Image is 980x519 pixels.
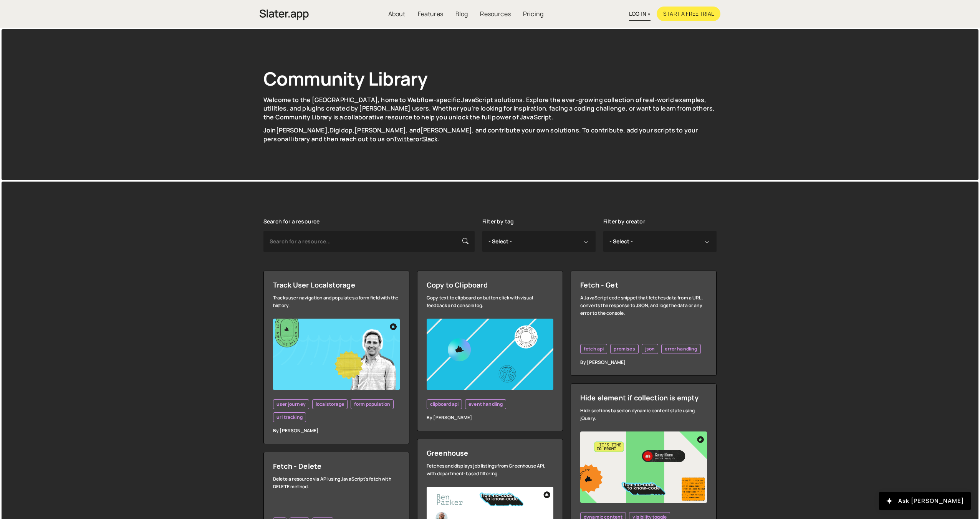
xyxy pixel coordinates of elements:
[474,7,516,21] a: Resources
[427,280,553,289] div: Copy to Clipboard
[580,294,707,317] div: A JavaScript code snippet that fetches data from a URL, converts the response to JSON, and logs t...
[580,393,707,402] div: Hide element if collection is empty
[657,7,720,21] a: Start a free trial
[427,462,553,478] div: Fetches and displays job listings from Greenhouse API, with department-based filtering.
[580,280,707,289] div: Fetch - Get
[354,401,390,407] span: form population
[394,135,416,143] a: Twitter
[417,271,563,431] a: Copy to Clipboard Copy text to clipboard on button click with visual feedback and console log. cl...
[263,66,717,91] h1: Community Library
[273,461,400,471] div: Fetch - Delete
[260,5,309,22] a: home
[260,7,309,22] img: Slater is an modern coding environment with an inbuilt AI tool. Get custom code quickly with no c...
[412,7,449,21] a: Features
[427,448,553,458] div: Greenhouse
[382,7,412,21] a: About
[273,475,400,491] div: Delete a resource via API using JavaScript's fetch with DELETE method.
[879,492,971,510] button: Ask [PERSON_NAME]
[580,407,707,422] div: Hide sections based on dynamic content state using jQuery.
[629,7,651,21] a: log in »
[430,401,459,407] span: clipboard api
[571,271,717,376] a: Fetch - Get A JavaScript code snippet that fetches data from a URL, converts the response to JSON...
[276,401,306,407] span: user journey
[468,401,503,407] span: event handling
[276,126,328,134] a: [PERSON_NAME]
[584,346,604,352] span: fetch api
[449,7,474,21] a: Blog
[517,7,550,21] a: Pricing
[580,431,707,503] img: YT%20-%20Thumb%20(16).png
[427,319,553,390] img: YT%20-%20Thumb%20(14).png
[665,346,697,352] span: error handling
[482,218,514,225] label: Filter by tag
[427,294,553,309] div: Copy text to clipboard on button click with visual feedback and console log.
[273,319,400,390] img: YT%20-%20Thumb%20(2).png
[354,126,406,134] a: [PERSON_NAME]
[263,96,717,121] p: Welcome to the [GEOGRAPHIC_DATA], home to Webflow-specific JavaScript solutions. Explore the ever...
[316,401,344,407] span: localstorage
[580,359,707,366] div: By [PERSON_NAME]
[273,427,400,435] div: By [PERSON_NAME]
[427,414,553,421] div: By [PERSON_NAME]
[603,218,645,225] label: Filter by creator
[422,135,438,143] a: Slack
[614,346,635,352] span: promises
[273,294,400,309] div: Tracks user navigation and populates a form field with the history.
[420,126,472,134] a: [PERSON_NAME]
[645,346,655,352] span: json
[263,126,717,143] p: Join , , , and , and contribute your own solutions. To contribute, add your scripts to your perso...
[263,271,409,444] a: Track User Localstorage Tracks user navigation and populates a form field with the history. user ...
[263,218,319,225] label: Search for a resource
[273,280,400,289] div: Track User Localstorage
[276,414,303,420] span: url tracking
[263,231,475,252] input: Search for a resource...
[329,126,353,134] a: Digidop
